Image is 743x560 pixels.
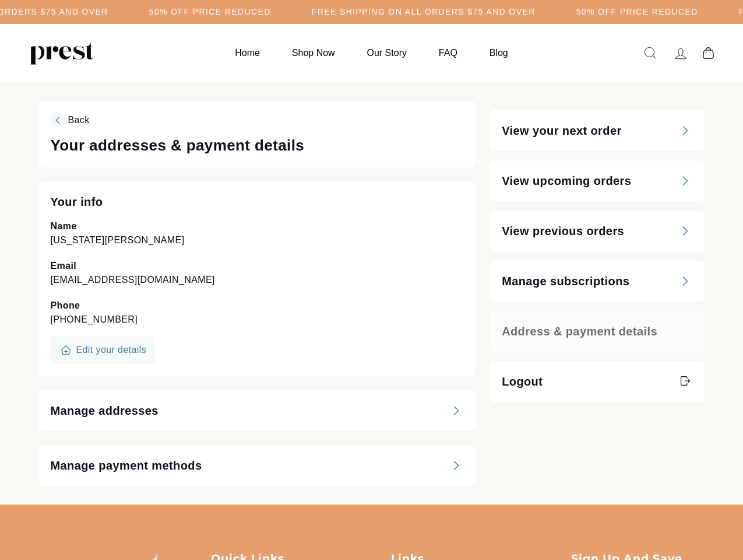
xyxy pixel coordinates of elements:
[353,41,421,64] a: Our Story
[502,173,631,189] span: View upcoming orders
[220,41,274,64] a: Home
[51,314,138,324] span: [PHONE_NUMBER]
[29,41,93,65] img: PREST ORGANICS
[51,235,185,245] span: [US_STATE][PERSON_NAME]
[277,41,350,64] a: Shop Now
[475,41,523,64] a: Blog
[502,273,629,289] span: Manage subscriptions
[576,7,698,17] h5: 50% OFF PRICE REDUCED
[38,445,476,486] a: Manage payment methods
[51,113,90,127] span: Back
[490,160,705,201] a: View upcoming orders
[51,261,77,271] span: Email
[502,223,624,239] span: View previous orders
[312,7,536,17] h5: Free Shipping on all orders $75 and over
[51,195,103,208] span: Your info
[490,311,705,352] a: Address & payment details
[51,402,159,419] span: Manage addresses
[490,110,705,151] a: View your next order
[51,221,77,231] span: Name
[149,7,271,17] h5: 50% OFF PRICE REDUCED
[490,211,705,251] a: View previous orders
[51,275,215,285] span: [EMAIL_ADDRESS][DOMAIN_NAME]
[76,345,147,355] div: Edit your details
[220,41,522,64] ul: Primary
[51,336,155,364] button: Edit your details
[502,373,543,390] span: Logout
[502,123,621,139] span: View your next order
[38,390,476,431] a: Manage addresses
[51,300,80,310] span: Phone
[68,115,90,125] span: Back
[490,261,705,302] a: Manage subscriptions
[51,136,305,154] span: Your addresses & payment details
[51,457,202,474] span: Manage payment methods
[424,41,472,64] a: FAQ
[490,361,705,402] a: Logout
[502,323,657,339] span: Address & payment details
